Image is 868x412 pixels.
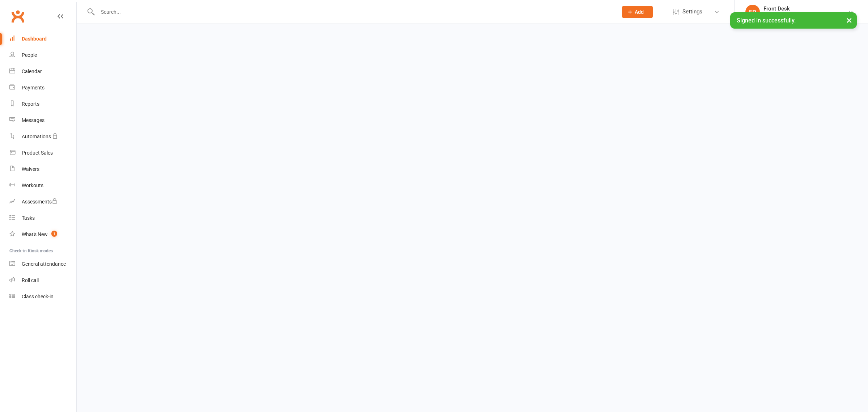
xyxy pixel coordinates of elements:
a: Automations [9,129,76,145]
span: Add [635,9,644,15]
div: Tasks [22,215,35,221]
div: FD [745,5,760,19]
a: Roll call [9,272,76,289]
div: Kids Unlimited - [GEOGRAPHIC_DATA] [763,12,848,18]
div: Product Sales [22,150,53,156]
div: General attendance [22,261,66,267]
span: Signed in successfully. [737,17,796,24]
div: Waivers [22,166,39,172]
a: Dashboard [9,31,76,47]
span: 1 [51,231,57,237]
a: People [9,47,76,63]
a: Clubworx [9,7,27,25]
a: Class kiosk mode [9,289,76,305]
a: What's New1 [9,226,76,243]
button: × [843,12,856,28]
div: People [22,52,37,58]
span: Settings [682,4,702,20]
a: Payments [9,80,76,96]
div: Calendar [22,68,42,74]
div: Automations [22,134,51,139]
a: Workouts [9,177,76,194]
a: General attendance kiosk mode [9,256,76,272]
a: Tasks [9,210,76,226]
a: Product Sales [9,145,76,161]
div: Roll call [22,277,39,283]
a: Waivers [9,161,76,177]
div: Class check-in [22,294,54,299]
a: Reports [9,96,76,112]
button: Add [622,6,653,18]
div: Front Desk [763,5,848,12]
a: Messages [9,112,76,129]
input: Search... [95,7,613,17]
a: Assessments [9,194,76,210]
div: Workouts [22,182,43,188]
div: Assessments [22,199,58,205]
a: Calendar [9,63,76,80]
div: Payments [22,85,44,91]
div: Dashboard [22,36,47,42]
div: Messages [22,117,44,123]
div: Reports [22,101,39,107]
div: What's New [22,231,48,237]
